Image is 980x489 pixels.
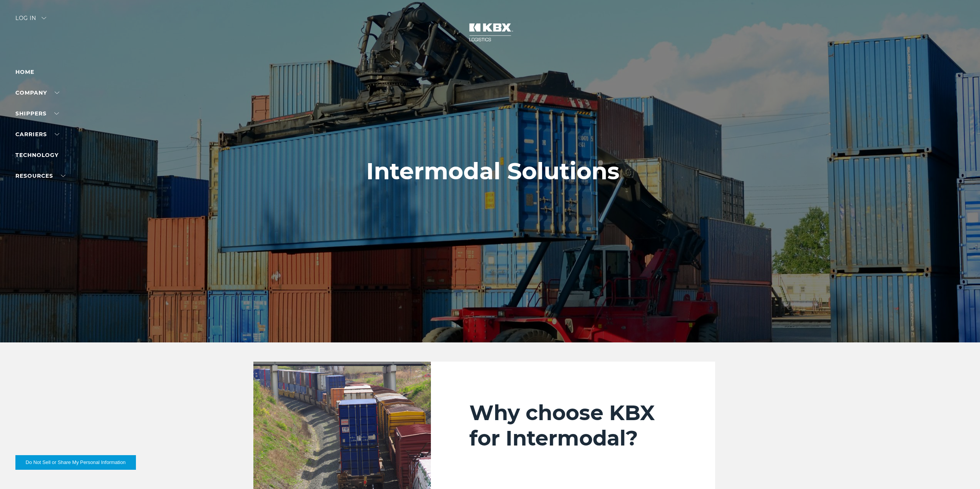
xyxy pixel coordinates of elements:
a: RESOURCES [15,172,65,179]
h1: Intermodal Solutions [366,158,620,184]
div: Log in [15,15,46,27]
a: Technology [15,152,59,159]
h2: Why choose KBX for Intermodal? [469,400,677,451]
img: arrow [42,17,46,19]
a: SHIPPERS [15,110,59,117]
button: Do Not Sell or Share My Personal Information [15,455,136,470]
img: kbx logo [461,15,519,49]
a: Company [15,89,59,96]
a: Home [15,68,34,75]
a: Carriers [15,131,59,138]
